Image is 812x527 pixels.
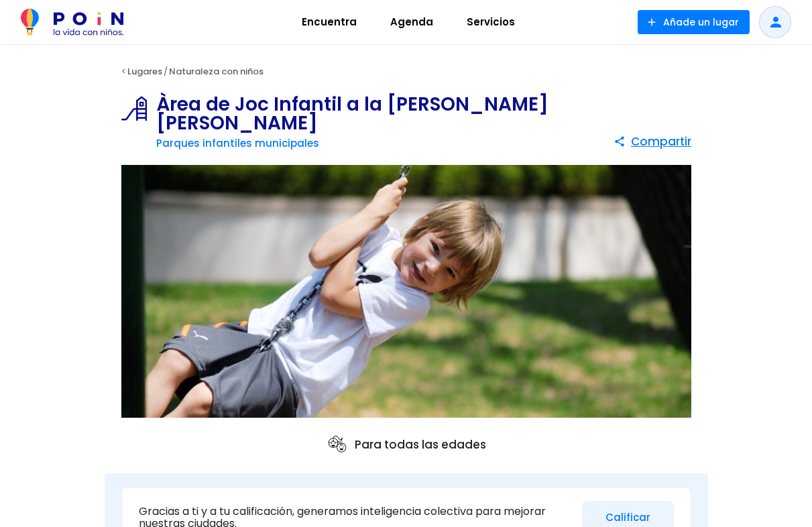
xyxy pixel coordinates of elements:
[450,6,532,38] a: Servicios
[614,129,691,154] button: Compartir
[121,165,691,418] img: Àrea de Joc Infantil a la Plaça de Cirici Pellicer
[285,6,373,38] a: Encuentra
[21,9,123,36] img: POiN
[296,11,363,33] span: Encuentra
[373,6,450,38] a: Agenda
[156,136,319,150] a: Parques infantiles municipales
[156,95,614,133] h1: Àrea de Joc Infantil a la [PERSON_NAME] [PERSON_NAME]
[461,11,521,33] span: Servicios
[638,10,750,34] button: Añade un lugar
[121,95,157,122] img: Parques infantiles municipales
[169,65,264,78] a: Naturaleza con niños
[327,434,348,455] img: ages icon
[105,62,708,82] div: < /
[127,65,162,78] a: Lugares
[384,11,439,33] span: Agenda
[327,434,486,455] p: Para todas las edades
